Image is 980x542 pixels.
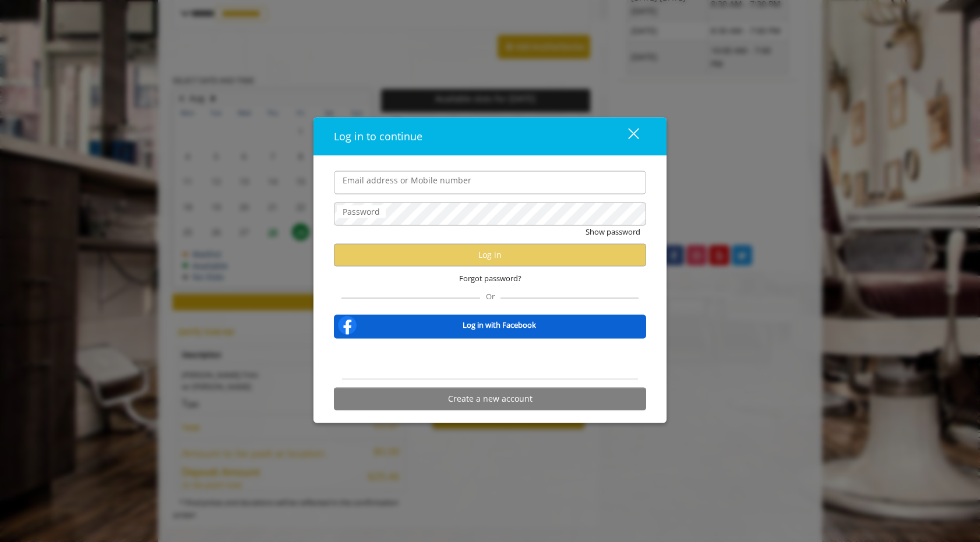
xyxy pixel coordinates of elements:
span: Forgot password? [459,272,521,284]
label: Email address or Mobile number [337,173,477,186]
b: Log in with Facebook [463,319,536,331]
button: Show password [586,225,640,238]
span: Or [480,291,500,301]
input: Password [334,202,646,225]
span: Log in to continue [334,129,422,143]
img: facebook-logo [336,313,359,336]
label: Password [337,205,386,218]
button: close dialog [607,124,646,148]
button: Log in [334,243,646,266]
input: Email address or Mobile number [334,171,646,194]
div: close dialog [615,127,638,145]
iframe: Sign in with Google Button [414,346,566,371]
button: Create a new account [334,387,646,410]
